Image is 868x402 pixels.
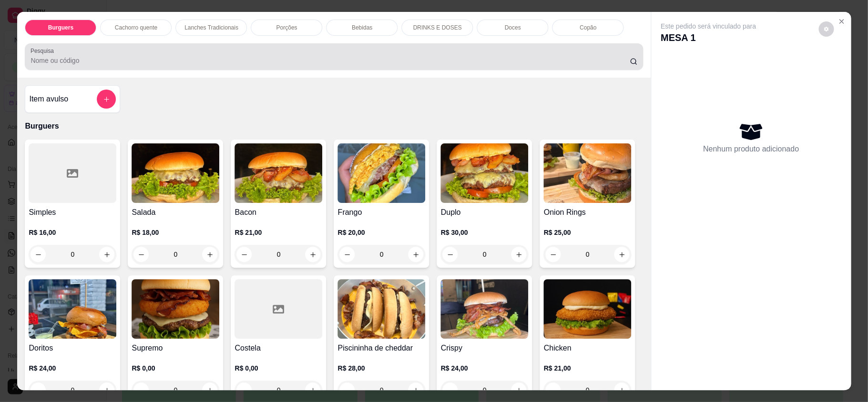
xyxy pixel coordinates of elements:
p: Porções [276,24,297,31]
h4: Simples [29,207,116,218]
p: R$ 28,00 [337,363,425,373]
p: R$ 24,00 [29,363,116,373]
h4: Chicken [544,342,632,354]
p: DRINKS E DOSES [413,24,461,31]
input: Pesquisa [31,56,630,65]
p: Burguers [25,121,643,132]
p: Doces [504,24,521,31]
p: Burguers [48,24,73,31]
p: R$ 21,00 [544,363,632,373]
h4: Duplo [440,207,528,218]
h4: Salada [132,207,219,218]
h4: Item avulso [29,93,68,105]
img: product-image [544,143,632,203]
p: Cachorro quente [114,24,157,31]
p: R$ 16,00 [29,228,116,237]
h4: Onion Rings [544,207,632,218]
h4: Supremo [132,342,219,354]
h4: Piscininha de cheddar [337,342,425,354]
p: R$ 24,00 [440,363,528,373]
h4: Costela [235,342,322,354]
h4: Bacon [235,207,322,218]
h4: Frango [337,207,425,218]
label: Pesquisa [31,47,57,55]
img: product-image [132,143,219,203]
p: R$ 21,00 [235,228,322,237]
p: MESA 1 [661,31,756,44]
p: Copão [580,24,596,31]
img: product-image [544,279,632,339]
img: product-image [337,143,425,203]
p: R$ 30,00 [440,228,528,237]
img: product-image [132,279,219,339]
p: R$ 20,00 [337,228,425,237]
img: product-image [337,279,425,339]
img: product-image [235,143,322,203]
p: R$ 0,00 [132,363,219,373]
button: Close [834,14,849,29]
h4: Crispy [440,342,528,354]
p: R$ 25,00 [544,228,632,237]
button: add-separate-item [97,90,116,109]
p: R$ 18,00 [132,228,219,237]
img: product-image [440,279,528,339]
p: Este pedido será vinculado para [661,21,756,31]
button: decrease-product-quantity [818,21,834,37]
p: Bebidas [352,24,372,31]
p: Lanches Tradicionais [184,24,238,31]
h4: Doritos [29,342,116,354]
img: product-image [440,143,528,203]
p: Nenhum produto adicionado [703,143,799,155]
img: product-image [29,279,116,339]
p: R$ 0,00 [235,363,322,373]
